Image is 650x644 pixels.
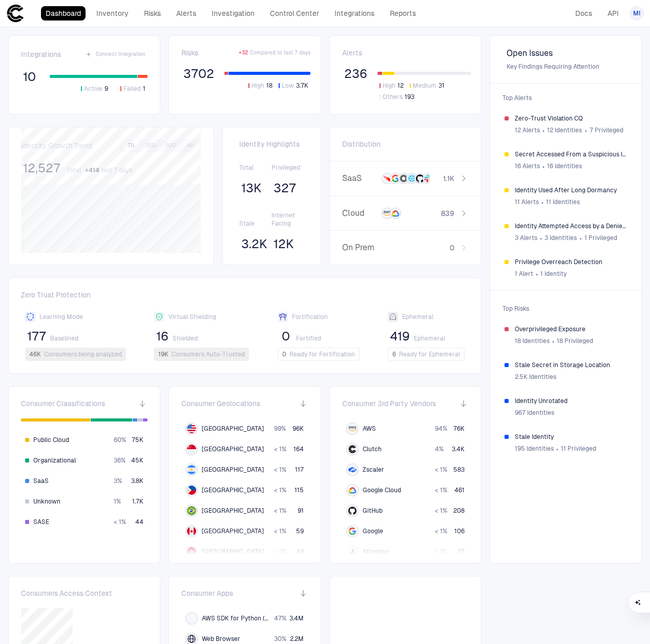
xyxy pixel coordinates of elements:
[187,424,196,433] img: US
[453,425,465,433] span: 76K
[363,507,383,515] span: GitHub
[535,266,539,281] span: ∙
[435,507,447,515] span: < 1 %
[202,466,264,474] span: [GEOGRAPHIC_DATA]
[265,6,324,21] a: Control Center
[79,84,110,93] button: Active9
[388,348,465,361] button: 6Ready for Ephemeral
[453,466,465,474] span: 583
[348,486,357,494] div: Google Cloud
[547,162,582,170] span: 16 Identities
[402,313,433,321] span: Ephemeral
[187,486,196,495] img: PH
[207,6,259,21] a: Investigation
[515,186,627,194] span: Identity Used After Long Dormancy
[33,477,49,485] span: SaaS
[561,445,596,453] span: 11 Privileged
[132,436,143,444] span: 75K
[408,81,447,90] button: Medium31
[83,48,148,61] button: Connect Integration
[275,635,287,643] span: 30 %
[507,48,625,58] span: Open Issues
[290,635,304,643] span: 2.2M
[282,350,286,358] span: 0
[173,334,198,343] span: Shielded
[348,466,357,474] div: Zscaler
[277,81,310,90] button: Low3.7K
[290,614,304,622] span: 3.4M
[544,234,577,242] span: 3 Identities
[515,397,627,405] span: Identity Unrotated
[202,635,240,643] span: Web Browser
[27,329,46,344] span: 177
[348,548,357,556] div: Atlassian
[135,518,143,526] span: 44
[271,180,298,196] button: 327
[271,236,296,252] button: 12K
[21,50,61,59] span: Integrations
[363,486,401,494] span: Google Cloud
[118,84,148,93] button: Failed1
[239,139,304,149] span: Identity Highlights
[181,66,216,82] button: 3702
[435,527,447,535] span: < 1 %
[293,425,304,433] span: 96K
[239,219,271,228] span: Stale
[348,507,357,515] div: GitHub
[202,527,264,535] span: [GEOGRAPHIC_DATA]
[454,486,465,494] span: 461
[141,141,160,150] button: 30D
[342,139,381,149] span: Distribution
[515,409,554,417] span: 967 Identities
[241,236,267,252] span: 3.2K
[496,88,635,108] span: Top Alerts
[438,82,445,90] span: 31
[275,466,287,474] span: < 1 %
[435,486,447,494] span: < 1 %
[571,6,597,21] a: Docs
[435,425,447,433] span: 94 %
[454,527,465,535] span: 106
[330,6,379,21] a: Integrations
[104,85,108,93] span: 9
[296,334,321,343] span: Fortified
[239,164,271,172] span: Total
[187,445,196,454] img: SG
[515,126,540,134] span: 12 Alerts
[275,425,286,433] span: 99 %
[390,329,410,344] span: 419
[67,166,81,174] span: Total
[202,507,264,515] span: [GEOGRAPHIC_DATA]
[161,141,180,150] button: 90D
[603,6,623,21] a: API
[21,160,62,176] button: 12,527
[515,258,627,266] span: Privilege Overreach Detection
[241,180,262,196] span: 13K
[278,328,294,345] button: 0
[383,82,395,90] span: High
[271,164,304,172] span: Privileged
[202,614,270,622] span: AWS SDK for Python (AioBotocore)
[292,313,328,321] span: Fortification
[156,329,169,344] span: 16
[540,270,567,278] span: 1 Identity
[515,114,627,123] span: Zero-Trust Violation CQ
[546,198,580,206] span: 11 Identities
[274,236,294,252] span: 12K
[183,66,214,82] span: 3702
[143,85,145,93] span: 1
[435,466,447,474] span: < 1 %
[296,466,304,474] span: 117
[239,236,269,252] button: 3.2K
[435,548,447,556] span: < 1 %
[275,527,287,535] span: < 1 %
[282,82,294,90] span: Low
[297,548,304,556] span: 49
[515,361,627,369] span: Stale Secret in Storage Location
[278,348,360,361] button: 0Ready for Fortification
[131,477,143,485] span: 3.8K
[633,9,640,17] span: MI
[552,333,555,349] span: ∙
[515,150,627,158] span: Secret Accessed From a Suspicious IP Address
[507,63,625,71] span: Key Findings Requiring Attention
